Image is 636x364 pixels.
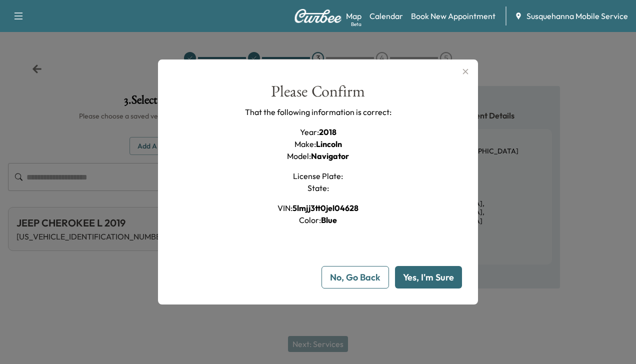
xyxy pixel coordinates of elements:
[311,151,349,161] span: Navigator
[526,10,628,22] span: Susquehanna Mobile Service
[293,170,343,182] h1: License Plate :
[307,182,329,194] h1: State :
[316,139,342,149] span: Lincoln
[271,83,365,106] div: Please Confirm
[395,266,462,288] button: Yes, I'm Sure
[411,10,495,22] a: Book New Appointment
[292,203,358,213] span: 5lmjj3tt0jel04628
[351,20,361,28] div: Beta
[321,266,389,288] button: No, Go Back
[369,10,403,22] a: Calendar
[300,126,336,138] h1: Year :
[294,9,342,23] img: Curbee Logo
[287,150,349,162] h1: Model :
[319,127,336,137] span: 2018
[294,138,342,150] h1: Make :
[245,106,391,118] p: That the following information is correct:
[277,202,358,214] h1: VIN :
[299,214,337,226] h1: Color :
[321,215,337,225] span: Blue
[346,10,361,22] a: MapBeta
